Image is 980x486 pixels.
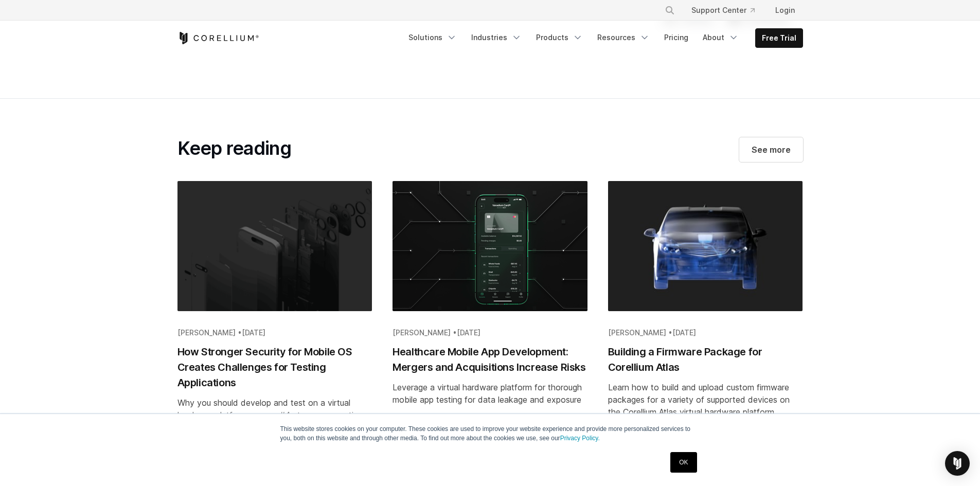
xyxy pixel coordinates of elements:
[402,28,803,48] div: Navigation Menu
[465,28,528,47] a: Industries
[393,381,587,406] div: Leverage a virtual hardware platform for thorough mobile app testing for data leakage and exposure
[608,381,803,430] div: Learn how to build and upload custom firmware packages for a variety of supported devices on the ...
[658,28,694,47] a: Pricing
[752,143,791,156] span: See more
[177,32,259,44] a: Corellium Home
[177,397,372,434] div: Why you should develop and test on a virtual hardware platform: reason #4 stronger operating syst...
[393,344,587,375] h2: Healthcare Mobile App Development: Mergers and Acquisitions Increase Risks
[560,435,600,442] a: Privacy Policy.
[756,29,803,47] a: Free Trial
[393,181,587,319] img: Healthcare Mobile App Development: Mergers and Acquisitions Increase Risks
[598,181,813,445] a: Blog post summary: Building a Firmware Package for Corellium Atlas
[177,181,372,311] img: How Stronger Security for Mobile OS Creates Challenges for Testing Applications
[177,328,372,338] div: [PERSON_NAME] •
[591,28,656,47] a: Resources
[167,181,383,445] a: Blog post summary: How Stronger Security for Mobile OS Creates Challenges for Testing Applications
[177,137,291,160] h2: Keep reading
[683,1,763,20] a: Support Center
[672,328,696,337] span: [DATE]
[945,451,970,476] div: Open Intercom Messenger
[382,181,598,445] a: Blog post summary: Healthcare Mobile App Development: Mergers and Acquisitions Increase Risks
[697,28,745,47] a: About
[767,1,803,20] a: Login
[393,328,587,338] div: [PERSON_NAME] •
[661,1,679,20] button: Search
[457,328,480,337] span: [DATE]
[530,28,589,47] a: Products
[652,1,803,20] div: Navigation Menu
[242,328,265,337] span: [DATE]
[402,28,463,47] a: Solutions
[608,181,803,311] img: Building a Firmware Package for Corellium Atlas
[670,452,697,473] a: OK
[608,344,803,375] h2: Building a Firmware Package for Corellium Atlas
[280,424,700,443] p: This website stores cookies on your computer. These cookies are used to improve your website expe...
[608,328,803,338] div: [PERSON_NAME] •
[739,137,803,162] a: See more
[177,344,372,390] h2: How Stronger Security for Mobile OS Creates Challenges for Testing Applications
